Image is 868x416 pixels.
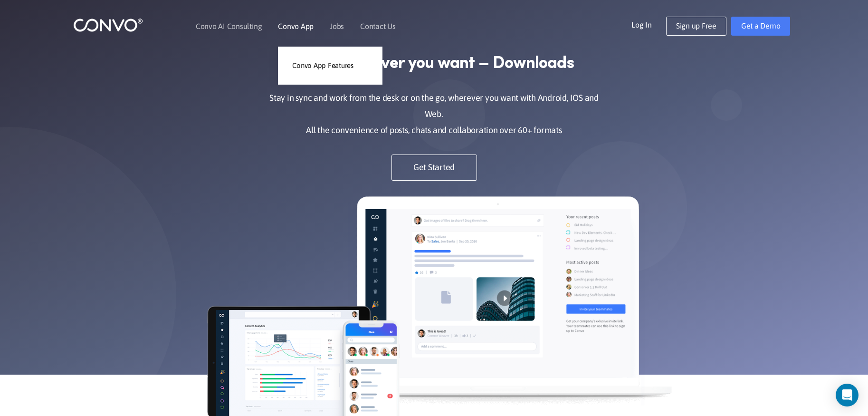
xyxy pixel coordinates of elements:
a: Get Started [391,155,477,181]
a: Convo App [278,22,314,30]
a: Sign up Free [666,17,726,36]
p: Stay in sync and work from the desk or on the go, wherever you want with Android, IOS and Web. Al... [261,90,608,138]
a: Jobs [330,22,344,30]
a: Convo AI Consulting [196,22,262,30]
a: Get a Demo [731,17,791,36]
img: shape_not_found [711,89,742,121]
strong: Work wherever you want – Downloads [294,54,574,74]
div: Open Intercom Messenger [836,384,858,406]
a: Contact Us [360,22,396,30]
img: logo_1.png [73,18,143,32]
a: Log In [631,17,666,32]
a: Convo App Features [278,56,382,75]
